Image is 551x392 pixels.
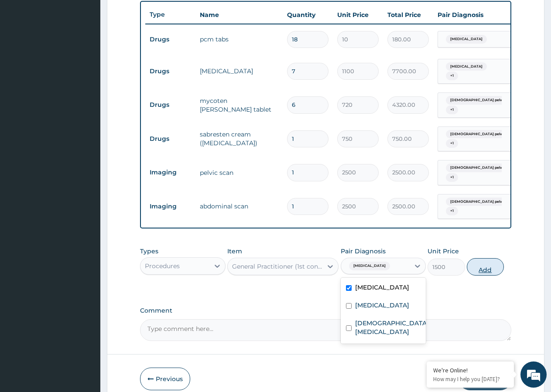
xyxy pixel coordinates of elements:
span: [DEMOGRAPHIC_DATA] pelvic inflammatory dis... [446,130,543,139]
th: Total Price [383,6,433,24]
th: Pair Diagnosis [433,6,529,24]
img: d_794563401_company_1708531726252_794563401 [16,44,35,65]
label: [MEDICAL_DATA] [355,301,409,310]
p: How may I help you today? [433,375,507,383]
label: Unit Price [428,247,459,256]
span: [MEDICAL_DATA] [446,62,487,71]
th: Name [195,6,283,24]
td: Drugs [145,131,195,147]
label: [DEMOGRAPHIC_DATA] [MEDICAL_DATA] [355,319,429,336]
span: + 1 [446,173,458,182]
span: + 1 [446,139,458,148]
span: + 1 [446,72,458,80]
span: We're online! [51,110,120,198]
div: We're Online! [433,366,507,374]
td: pcm tabs [195,31,283,48]
label: Types [140,248,158,255]
label: Pair Diagnosis [341,247,386,256]
td: Imaging [145,164,195,181]
th: Type [145,7,195,23]
span: [DEMOGRAPHIC_DATA] pelvic inflammatory dis... [446,164,543,172]
td: pelvic scan [195,164,283,181]
td: Drugs [145,31,195,48]
span: [DEMOGRAPHIC_DATA] pelvic inflammatory dis... [446,96,543,105]
div: Minimize live chat window [143,4,164,25]
button: Previous [140,368,190,390]
td: mycoten [PERSON_NAME] tablet [195,92,283,118]
div: Chat with us now [45,49,147,60]
th: Unit Price [333,6,383,24]
textarea: Type your message and hit 'Enter' [4,238,166,269]
span: [MEDICAL_DATA] [446,35,487,44]
div: Procedures [145,262,180,270]
label: Comment [140,307,511,314]
label: Item [227,247,242,256]
td: abdominal scan [195,198,283,215]
span: + 1 [446,207,458,215]
span: [MEDICAL_DATA] [349,262,390,270]
td: [MEDICAL_DATA] [195,62,283,80]
td: Imaging [145,198,195,215]
span: [DEMOGRAPHIC_DATA] pelvic inflammatory dis... [446,198,543,206]
span: + 1 [446,106,458,114]
div: General Practitioner (1st consultation) [232,262,323,271]
th: Quantity [283,6,333,24]
td: Drugs [145,97,195,113]
td: sabresten cream ([MEDICAL_DATA]) [195,126,283,152]
button: Add [467,258,504,276]
td: Drugs [145,63,195,79]
label: [MEDICAL_DATA] [355,283,409,292]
